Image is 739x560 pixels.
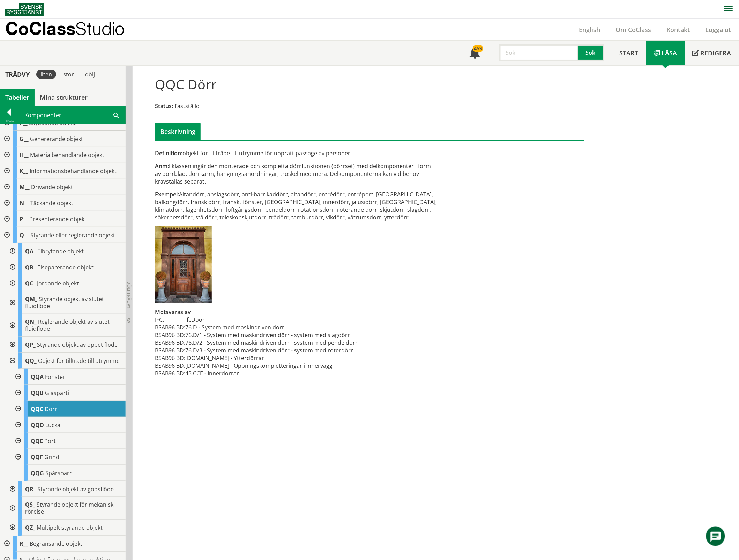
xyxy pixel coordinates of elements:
span: Reglerande objekt av slutet fluidflöde [25,318,110,333]
td: 76.D/3 - System med maskindriven dörr - system med roterdörr [185,346,358,354]
span: Exempel: [155,191,179,198]
span: Q__ [20,231,29,239]
div: Trädvy [1,70,33,78]
span: Styrande objekt för mekanisk rörelse [25,501,113,516]
span: QZ_ [25,524,35,532]
span: Styrande objekt av slutet fluidflöde [25,295,104,310]
span: QQB [31,389,44,397]
div: dölj [81,70,99,79]
span: QQE [31,437,43,445]
span: Presenterande objekt [29,215,87,223]
span: R__ [20,540,28,548]
button: Sök [578,44,604,61]
span: Elbrytande objekt [37,247,84,255]
td: IFC: [155,316,185,323]
span: Glasparti [45,389,69,397]
img: Svensk Byggtjänst [5,3,44,16]
span: Täckande objekt [30,199,73,207]
td: 43.CCE - Innerdörrar [185,369,358,377]
span: Begränsande objekt [30,540,82,548]
span: Multipelt styrande objekt [37,524,103,532]
span: N__ [20,199,29,207]
span: QQ_ [25,357,37,365]
span: Dörr [45,405,57,413]
span: Informationsbehandlande objekt [30,167,117,175]
a: 459 [462,41,488,65]
a: Redigera [685,41,739,65]
td: BSAB96 BD: [155,331,185,339]
td: 76.D - System med maskindriven dörr [185,323,358,331]
span: Fönster [45,373,65,381]
div: I klassen ingår den monterade och kompletta dörrfunktionen (dörrset) med delkomponenter i form av... [155,162,437,185]
span: Port [44,437,56,445]
td: [DOMAIN_NAME] - Ytterdörrar [185,354,358,362]
span: QS_ [25,501,35,509]
span: Grind [44,453,59,461]
span: Styrande objekt av öppet flöde [37,341,118,349]
span: QQG [31,469,44,477]
span: Styrande objekt av godsflöde [37,485,114,493]
td: [DOMAIN_NAME] - Öppningskompletteringar i innervägg [185,362,358,369]
span: QN_ [25,318,37,326]
div: Altandörr, anslagsdörr, anti-barrikaddörr, altandörr, entrédörr, entréport, [GEOGRAPHIC_DATA], ba... [155,191,437,221]
span: Elseparerande objekt [37,263,94,271]
a: Mina strukturer [35,89,93,106]
div: 459 [473,45,483,52]
td: 76.D/1 - System med maskindriven dörr - system med slagdörr [185,331,358,339]
div: objekt för tillträde till utrymme för upprätt passage av personer [155,149,437,157]
span: QB_ [25,263,36,271]
span: G__ [20,135,29,143]
span: Materialbehandlande objekt [30,151,104,159]
h1: QQC Dörr [155,76,217,92]
span: Läsa [662,49,677,57]
span: Sök i tabellen [113,111,119,119]
span: Definition: [155,149,182,157]
span: Genererande objekt [30,135,83,143]
span: H__ [20,151,29,159]
span: QP_ [25,341,36,349]
td: 76.D/2 - System med maskindriven dörr - system med pendeldörr [185,339,358,346]
span: QM_ [25,295,37,303]
span: Objekt för tillträde till utrymme [38,357,120,365]
td: BSAB96 BD: [155,346,185,354]
div: Tillbaka [0,118,18,124]
a: Logga ut [698,25,739,34]
div: Komponenter [18,106,125,124]
span: P__ [20,215,28,223]
td: BSAB96 BD: [155,323,185,331]
p: CoClass [5,24,125,32]
span: Studio [75,18,125,39]
span: Motsvaras av [155,308,191,316]
span: QQC [31,405,43,413]
a: Start [612,41,646,65]
span: Lucka [45,421,60,429]
span: Dölj trädvy [126,281,132,308]
td: BSAB96 BD: [155,362,185,369]
span: Notifikationer [469,48,480,59]
span: Jordande objekt [37,279,79,287]
span: QQF [31,453,43,461]
a: English [572,25,608,34]
span: Fastställd [174,102,200,110]
a: CoClassStudio [5,19,140,40]
span: Styrande eller reglerande objekt [30,231,115,239]
span: Start [620,49,639,57]
div: liten [36,70,56,79]
span: Drivande objekt [31,183,73,191]
span: QQA [31,373,44,381]
img: qqc-dorr.jpg [155,226,212,303]
td: BSAB96 BD: [155,339,185,346]
a: Läsa [646,41,685,65]
td: IfcDoor [185,316,358,323]
td: BSAB96 BD: [155,369,185,377]
span: K__ [20,167,28,175]
span: QR_ [25,485,36,493]
span: Status: [155,102,173,110]
div: stor [59,70,78,79]
a: Om CoClass [608,25,659,34]
td: BSAB96 BD: [155,354,185,362]
span: Anm: [155,162,169,170]
span: M__ [20,183,30,191]
span: QC_ [25,279,36,287]
span: Redigera [701,49,731,57]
